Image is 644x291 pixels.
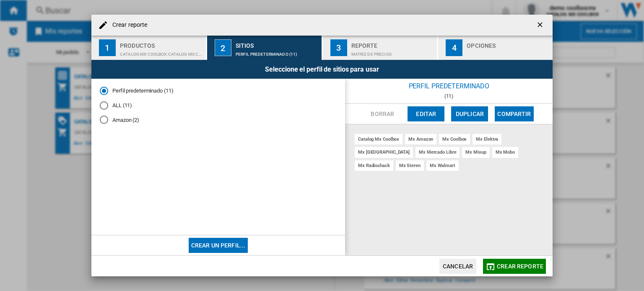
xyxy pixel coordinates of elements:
button: 4 Opciones [438,36,553,60]
ng-md-icon: getI18NText('BUTTONS.CLOSE_DIALOG') [536,21,546,31]
md-radio-button: ALL (11) [100,101,337,109]
button: 1 Productos CATALOG MX COOLBOX:Catalog mx coolbox [91,36,207,60]
button: Cancelar [439,259,476,274]
md-radio-button: Perfil predeterminado (11) [100,87,337,95]
div: Productos [120,39,203,48]
button: Editar [408,106,444,121]
div: (11) [345,93,553,99]
h4: Crear reporte [108,21,147,29]
button: Crear un perfil... [189,238,248,253]
div: 2 [215,39,231,56]
div: Opciones [467,39,549,48]
button: Compartir [495,106,533,121]
div: Sitios [236,39,318,48]
div: Reporte [351,39,434,48]
div: mx walmart [426,160,459,171]
div: Perfil predeterminado [345,79,553,93]
div: mx elektra [473,134,501,144]
button: 2 Sitios Perfil predeterminado (11) [207,36,322,60]
div: mx coolbox [439,134,470,144]
div: 3 [330,39,347,56]
div: CATALOG MX COOLBOX:Catalog mx coolbox [120,48,203,57]
button: Crear reporte [483,259,546,274]
div: catalog mx coolbox [355,134,402,144]
div: mx mercado libre [415,147,460,157]
md-radio-button: Amazon (2) [100,116,337,124]
button: Duplicar [451,106,488,121]
div: mx mixup [462,147,489,157]
div: 4 [446,39,462,56]
div: Seleccione el perfil de sitios para usar [91,60,553,79]
div: Perfil predeterminado (11) [236,48,318,57]
span: Crear reporte [497,263,543,270]
button: getI18NText('BUTTONS.CLOSE_DIALOG') [532,17,549,33]
div: mx [GEOGRAPHIC_DATA] [355,147,413,157]
div: mx mobo [492,147,518,157]
div: mx steren [396,160,424,171]
div: mx amazon [405,134,436,144]
div: 1 [99,39,116,56]
div: mx radioshack [355,160,393,171]
button: 3 Reporte Matriz de precios [323,36,438,60]
button: Borrar [364,106,401,121]
div: Matriz de precios [351,48,434,57]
